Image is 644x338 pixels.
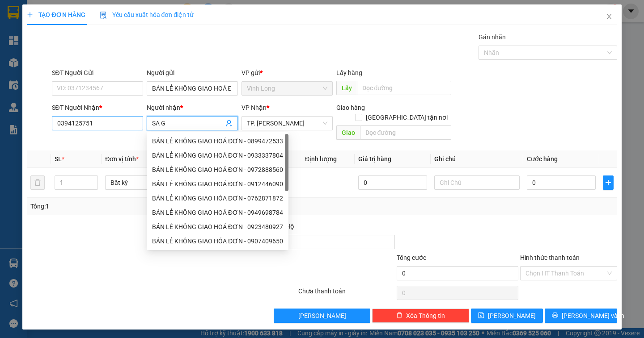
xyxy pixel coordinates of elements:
span: Giao [336,125,360,140]
div: BÁN LẺ KHÔNG GIAO HOÁ ĐƠN - 0949698784 [152,208,283,217]
span: SL [55,155,62,163]
div: BÁN LẺ KHÔNG GIAO HÓA ĐƠN - 0907409650 [147,234,288,248]
span: TẠO ĐƠN HÀNG [27,11,85,18]
span: plus [27,12,33,18]
label: Gán nhãn [479,33,506,41]
span: [PERSON_NAME] và In [562,311,624,321]
span: plus [603,179,613,186]
span: Giao hàng [336,104,365,111]
span: Lấy hàng [336,69,362,76]
span: user-add [225,120,233,127]
div: BÁN LẺ KHÔNG GIAO HOÁ ĐƠN - 0899472533 [147,134,288,148]
div: BÁN LẺ KHÔNG GIAO HÓA ĐƠN - 0762871872 [152,193,283,203]
div: BÁN LẺ KHÔNG GIAO HOÁ ĐƠN - 0923480927 [147,220,288,234]
div: BÁN LẺ KHÔNG GIAO HOÁ ĐƠN - 0972888560 [147,163,288,177]
span: printer [552,312,558,319]
div: Người nhận [147,103,238,113]
span: Cước hàng [527,155,558,163]
span: Xóa Thông tin [406,311,445,321]
span: save [478,312,484,319]
button: Close [597,4,622,29]
div: Vĩnh Long [8,8,52,29]
span: delete [396,312,402,319]
button: delete [30,175,45,190]
div: BÁN LẺ KHÔNG GIAO HÓA ĐƠN - 0907409650 [152,236,283,246]
button: printer[PERSON_NAME] và In [545,309,617,323]
div: SĐT Người Nhận [52,103,143,113]
span: Định lượng [305,155,337,163]
input: 0 [358,175,427,190]
div: BÁN LẺ KHÔNG GIAO HOÁ ĐƠN - 0912446090 [147,177,288,191]
input: Ghi Chú [434,175,520,190]
span: [PERSON_NAME] [488,311,536,321]
button: save[PERSON_NAME] [471,309,543,323]
span: Đơn vị tính [105,155,139,163]
div: TP. [PERSON_NAME] [58,8,130,29]
span: Vĩnh Long [247,82,327,95]
span: TP. Hồ Chí Minh [247,117,327,130]
span: [PERSON_NAME] [298,311,346,321]
button: deleteXóa Thông tin [372,309,469,323]
span: Tổng cước [397,254,426,261]
div: 0906722344 [58,40,130,52]
button: plus [603,175,614,190]
div: BÁN LẺ KHÔNG GIAO HÓA ĐƠN - 0762871872 [147,191,288,205]
span: VP Nhận [241,104,267,111]
span: [GEOGRAPHIC_DATA] tận nơi [362,113,451,122]
div: VP gửi [241,68,333,78]
button: [PERSON_NAME] [274,309,371,323]
div: BÁN LẺ KHÔNG GIAO HOÁ ĐƠN - 0933337804 [147,148,288,163]
div: BÁN LẺ KHÔNG GIAO HOÁ ĐƠN - 0899472533 [152,136,283,146]
div: SĐT Người Gửi [52,68,143,78]
span: Nhận: [58,8,80,18]
div: BÁN LẺ KHÔNG GIAO HOÁ ĐƠN - 0933337804 [152,150,283,160]
span: Giá trị hàng [358,155,391,163]
div: BÁN LẺ KHÔNG GIAO HOÁ ĐƠN [8,29,52,72]
div: BÁN LẺ KHÔNG GIAO HOÁ ĐƠN - 0949698784 [147,205,288,220]
span: Gửi: [8,8,21,18]
input: Dọc đường [360,125,451,140]
span: close [606,13,613,20]
span: Thu Hộ [274,223,294,230]
input: Dọc đường [357,81,451,95]
th: Ghi chú [431,150,523,168]
div: CHỊ DUYÊN [58,29,130,40]
div: BÁN LẺ KHÔNG GIAO HOÁ ĐƠN - 0923480927 [152,222,283,232]
div: BÁN LẺ KHÔNG GIAO HOÁ ĐƠN - 0972888560 [152,165,283,175]
span: Lấy [336,81,357,95]
span: Bất kỳ [110,176,185,189]
img: icon [100,12,107,19]
div: BÁN LẺ KHÔNG GIAO HOÁ ĐƠN - 0912446090 [152,179,283,189]
span: Yêu cầu xuất hóa đơn điện tử [100,11,194,18]
div: Chưa thanh toán [297,286,396,302]
label: Hình thức thanh toán [520,254,580,261]
div: Người gửi [147,68,238,78]
div: Tổng: 1 [30,201,249,211]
